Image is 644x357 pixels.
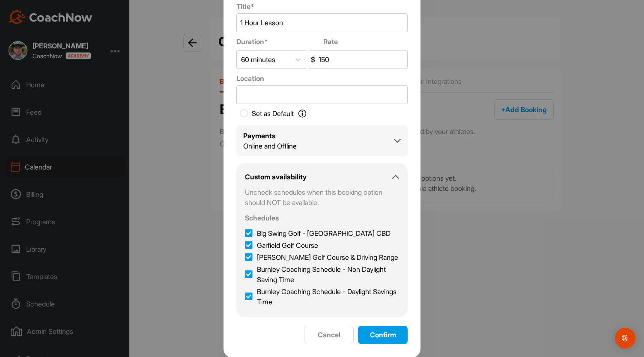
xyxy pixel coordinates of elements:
[245,286,399,307] label: Burnley Coaching Schedule - Daylight Savings Time
[317,51,407,68] input: 0
[309,53,317,66] span: $
[236,73,408,83] label: Location
[304,326,354,344] button: Cancel
[243,141,297,151] div: Online and Offline
[236,1,408,12] label: Title *
[245,228,391,238] label: Big Swing Golf - [GEOGRAPHIC_DATA] CBD
[245,264,399,285] label: Burnley Coaching Schedule - Non Daylight Saving Time
[243,131,297,141] div: Payments
[241,54,275,65] div: 60 minutes
[252,108,294,119] span: Set as Default
[323,36,404,47] label: Rate
[245,213,399,223] p: Schedules
[245,187,399,208] p: Uncheck schedules when this booking option should NOT be available.
[236,36,317,47] label: Duration *
[245,252,398,262] label: [PERSON_NAME] Golf Course & Driving Range
[615,328,635,348] div: Open Intercom Messenger
[358,326,408,344] button: Confirm
[245,240,318,250] label: Garfield Golf Course
[245,172,307,182] div: Custom availability
[370,330,396,339] span: Confirm
[318,330,340,339] span: Cancel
